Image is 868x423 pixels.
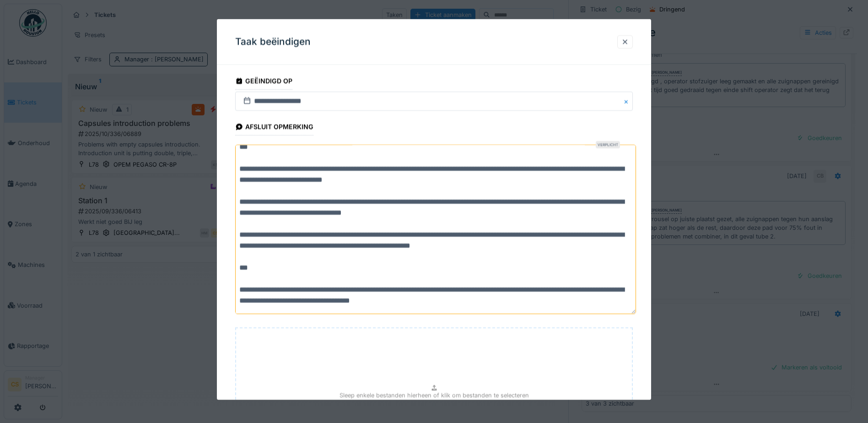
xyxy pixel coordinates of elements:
div: Afsluit opmerking [235,120,313,136]
div: Geëindigd op [235,74,292,90]
div: Verplicht [596,141,620,148]
p: Sleep enkele bestanden hierheen of klik om bestanden te selecteren [340,391,529,400]
button: Close [623,92,633,111]
h3: Taak beëindigen [235,36,311,48]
